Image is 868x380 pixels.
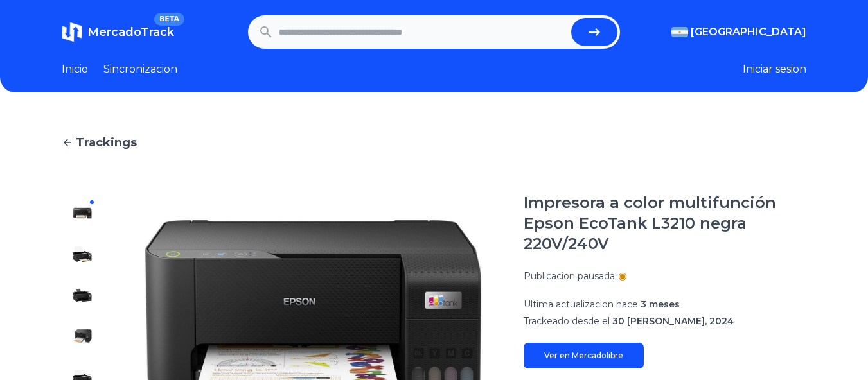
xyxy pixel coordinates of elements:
[72,285,93,306] img: Impresora a color multifunción Epson EcoTank L3210 negra 220V/240V
[641,298,680,310] span: 3 meses
[87,25,174,39] span: MercadoTrack
[103,62,177,77] a: Sincronizacion
[524,315,610,327] span: Trackeado desde el
[612,315,734,327] span: 30 [PERSON_NAME], 2024
[76,134,137,151] span: Trackings
[671,24,806,40] button: [GEOGRAPHIC_DATA]
[671,27,688,37] img: Argentina
[62,134,806,151] a: Trackings
[62,22,174,42] a: MercadoTrackBETA
[62,62,88,77] a: Inicio
[743,62,806,77] button: Iniciar sesion
[72,203,93,223] img: Impresora a color multifunción Epson EcoTank L3210 negra 220V/240V
[72,244,93,264] img: Impresora a color multifunción Epson EcoTank L3210 negra 220V/240V
[62,22,82,42] img: MercadoTrack
[72,326,93,347] img: Impresora a color multifunción Epson EcoTank L3210 negra 220V/240V
[524,270,615,282] p: Publicacion pausada
[524,298,638,310] span: Ultima actualizacion hace
[154,13,184,26] span: BETA
[524,193,806,254] h1: Impresora a color multifunción Epson EcoTank L3210 negra 220V/240V
[691,24,806,40] span: [GEOGRAPHIC_DATA]
[524,343,644,368] a: Ver en Mercadolibre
